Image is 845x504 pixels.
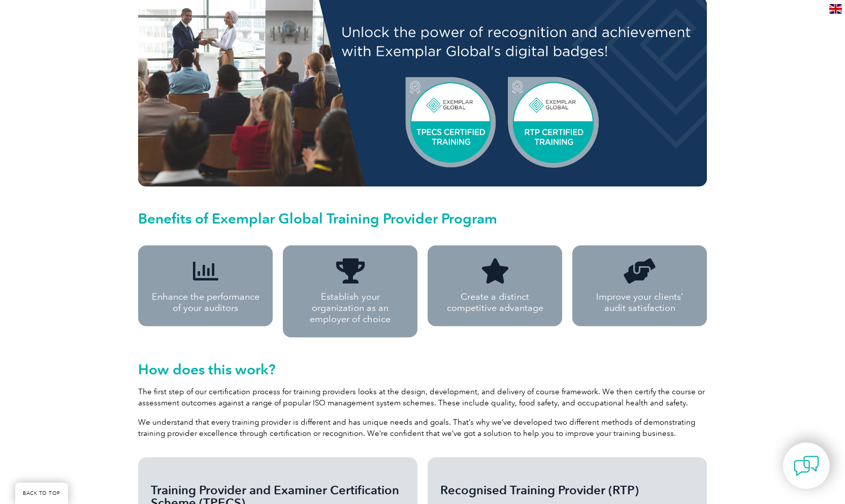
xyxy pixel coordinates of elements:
[794,453,819,479] img: contact-chat.png
[829,4,842,14] img: en
[138,417,707,439] p: We understand that every training provider is different and has unique needs and goals. That’s wh...
[151,291,260,313] p: Enhance the performance of your auditors
[294,291,406,325] p: Establish your organization as an employer of choice
[440,291,549,313] p: Create a distinct competitive advantage
[585,291,694,313] p: Improve your clients’ audit satisfaction
[15,483,68,504] a: BACK TO TOP
[440,483,639,497] span: Recognised Training Provider (RTP)
[138,386,707,408] p: The first step of our certification process for training providers looks at the design, developme...
[138,210,707,227] h2: Benefits of Exemplar Global Training Provider Program
[138,361,707,377] h2: How does this work?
